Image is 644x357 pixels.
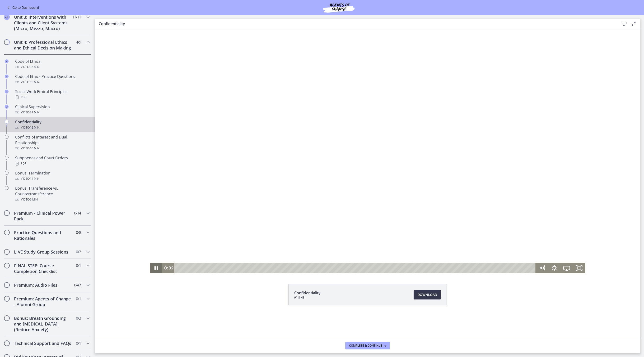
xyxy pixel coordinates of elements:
span: 4 / 9 [76,39,81,45]
h2: Premium: Agents of Change - Alumni Group [14,296,72,307]
a: Download [414,290,441,299]
div: PDF [15,94,89,100]
span: 0 / 1 [76,263,81,268]
h2: Premium - Clinical Power Pack [14,210,72,222]
span: · 14 min [29,176,39,182]
span: 0 / 47 [74,282,81,288]
span: 91.8 KB [294,296,321,299]
div: Clinical Supervision [15,104,89,115]
h3: Confidentiality [99,21,612,27]
button: Show settings menu [453,234,466,244]
span: · 19 min [29,79,39,85]
div: Code of Ethics Practice Questions [15,74,89,85]
h2: Practice Questions and Rationales [14,230,72,241]
span: 0 / 8 [76,230,81,235]
div: Video [15,110,89,115]
span: 0 / 1 [76,296,81,302]
h2: FINAL STEP: Course Completion Checklist [14,263,72,274]
button: Mute [441,234,453,244]
div: Video [15,176,89,182]
span: · 6 min [29,197,38,202]
span: · 16 min [29,146,39,151]
span: Confidentiality [294,290,321,296]
div: Video [15,197,89,202]
span: · 31 min [29,110,39,115]
div: Social Work Ethical Principles [15,89,89,100]
i: Completed [5,59,9,63]
span: · 36 min [29,64,39,70]
span: 0 / 14 [74,210,81,216]
a: Go to Dashboard [6,5,39,10]
span: · 12 min [29,125,39,130]
div: Bonus: Transference vs. Countertransference [15,185,89,202]
span: 0 / 2 [76,249,81,255]
h2: Unit 3: Interventions with Clients and Client Systems (Micro, Mezzo, Macro) [14,14,72,31]
span: 0 / 1 [76,340,81,346]
div: Video [15,64,89,70]
i: Completed [4,14,10,20]
div: Code of Ethics [15,58,89,70]
div: Subpoenas and Court Orders [15,155,89,166]
h2: Bonus: Breath Grounding and [MEDICAL_DATA] (Reduce Anxiety) [14,315,72,332]
div: Video [15,125,89,130]
span: 11 / 11 [72,14,81,20]
img: Agents of Change [310,2,367,13]
div: Conflicts of Interest and Dual Relationships [15,134,89,151]
span: 0 / 3 [76,315,81,321]
button: Complete & continue [345,342,390,349]
h2: Technical Support and FAQs [14,340,72,346]
iframe: Video Lesson [95,29,640,273]
span: Complete & continue [349,344,382,348]
i: Completed [5,75,9,78]
span: Download [417,292,437,298]
div: Video [15,146,89,151]
h2: Premium: Audio Files [14,282,72,288]
div: Video [15,79,89,85]
div: PDF [15,161,89,166]
div: Confidentiality [15,119,89,130]
i: Completed [5,105,9,109]
button: Airplay [466,234,478,244]
h2: Unit 4: Professional Ethics and Ethical Decision Making [14,39,72,51]
div: Bonus: Termination [15,170,89,182]
i: Completed [5,90,9,94]
h2: LIVE Study Group Sessions [14,249,72,255]
button: Fullscreen [478,234,490,244]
